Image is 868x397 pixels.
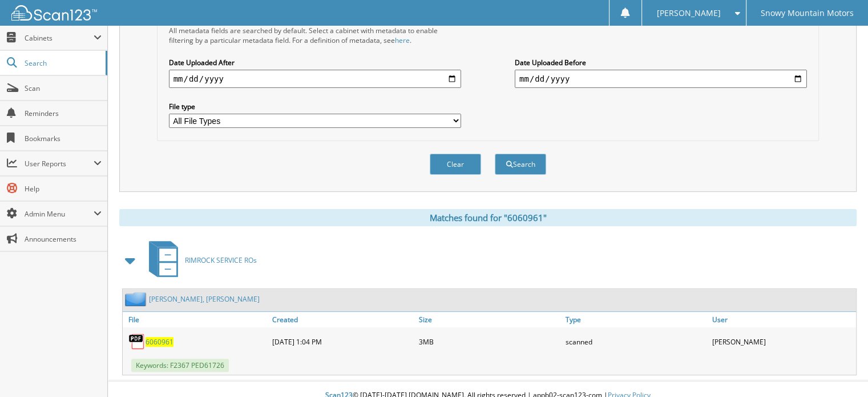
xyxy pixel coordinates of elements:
span: Scan [25,83,102,93]
span: User Reports [25,159,94,169]
a: here [395,35,410,45]
a: RIMROCK SERVICE ROs [142,238,257,283]
div: All metadata fields are searched by default. Select a cabinet with metadata to enable filtering b... [169,26,461,45]
label: Date Uploaded After [169,58,461,67]
span: Snowy Mountain Motors [761,10,854,17]
button: Search [495,154,546,175]
a: [PERSON_NAME], [PERSON_NAME] [149,294,260,304]
a: Type [563,312,709,327]
div: Matches found for "6060961" [119,209,857,226]
label: Date Uploaded Before [515,58,807,67]
span: Reminders [25,109,102,118]
a: User [709,312,856,327]
img: scan123-logo-white.svg [11,5,97,21]
span: Keywords: F2367 PED61726 [131,359,229,372]
span: Cabinets [25,33,94,43]
span: RIMROCK SERVICE ROs [185,255,257,265]
button: Clear [430,154,481,175]
span: Bookmarks [25,134,102,143]
div: 3MB [416,330,563,353]
a: Created [269,312,416,327]
label: File type [169,102,461,111]
div: scanned [563,330,709,353]
a: Size [416,312,563,327]
span: Admin Menu [25,209,94,219]
a: 6060961 [146,337,173,347]
div: [PERSON_NAME] [709,330,856,353]
span: Help [25,184,102,194]
span: Announcements [25,234,102,244]
span: Search [25,58,100,68]
span: [PERSON_NAME] [656,10,720,17]
img: folder2.png [125,292,149,306]
img: PDF.png [128,333,146,350]
a: File [123,312,269,327]
div: [DATE] 1:04 PM [269,330,416,353]
input: start [169,70,461,88]
input: end [515,70,807,88]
